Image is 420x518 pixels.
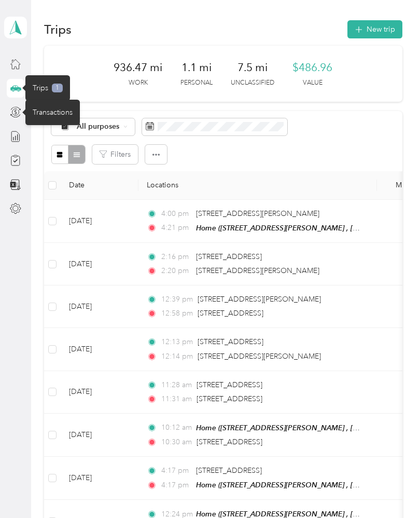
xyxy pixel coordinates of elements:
span: 4:00 pm [161,208,191,220]
th: Locations [138,171,377,200]
p: Value [303,78,323,88]
td: [DATE] [61,371,138,414]
p: Work [129,78,148,88]
button: New trip [347,20,402,38]
td: [DATE] [61,414,138,457]
span: [STREET_ADDRESS][PERSON_NAME] [198,295,321,304]
span: 4:21 pm [161,222,191,234]
p: Personal [180,78,213,88]
span: 936.47 mi [114,60,162,75]
iframe: Everlance-gr Chat Button Frame [362,460,420,518]
span: 7.5 mi [237,60,268,75]
p: Unclassified [231,78,274,88]
span: [STREET_ADDRESS][PERSON_NAME] [196,209,319,218]
span: 1 [52,84,63,93]
td: [DATE] [61,243,138,285]
span: 12:39 pm [161,294,193,305]
th: Date [61,171,138,200]
span: 12:14 pm [161,351,193,362]
span: All purposes [77,123,120,130]
h1: Trips [44,24,72,35]
span: Trips [33,83,48,93]
span: [STREET_ADDRESS] [198,309,263,318]
span: [STREET_ADDRESS] [196,252,262,261]
div: Transactions [25,100,80,125]
span: 11:28 am [161,379,192,391]
span: [STREET_ADDRESS] [197,380,262,389]
span: 10:30 am [161,437,192,448]
span: 12:58 pm [161,308,193,319]
span: 12:13 pm [161,336,193,348]
span: 1.1 mi [181,60,212,75]
span: [STREET_ADDRESS] [197,394,262,403]
span: $486.96 [292,60,332,75]
span: 4:17 pm [161,480,191,491]
button: Filters [92,145,138,164]
span: [STREET_ADDRESS][PERSON_NAME] [196,266,319,275]
td: [DATE] [61,457,138,500]
span: [STREET_ADDRESS][PERSON_NAME] [198,352,321,361]
td: [DATE] [61,200,138,243]
span: [STREET_ADDRESS] [198,337,263,346]
span: 2:20 pm [161,265,191,277]
span: [STREET_ADDRESS] [196,466,262,475]
span: 2:16 pm [161,251,191,263]
span: 4:17 pm [161,465,191,476]
td: [DATE] [61,285,138,328]
span: 10:12 am [161,422,191,433]
span: [STREET_ADDRESS] [197,438,262,446]
span: 11:31 am [161,393,192,405]
td: [DATE] [61,328,138,371]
